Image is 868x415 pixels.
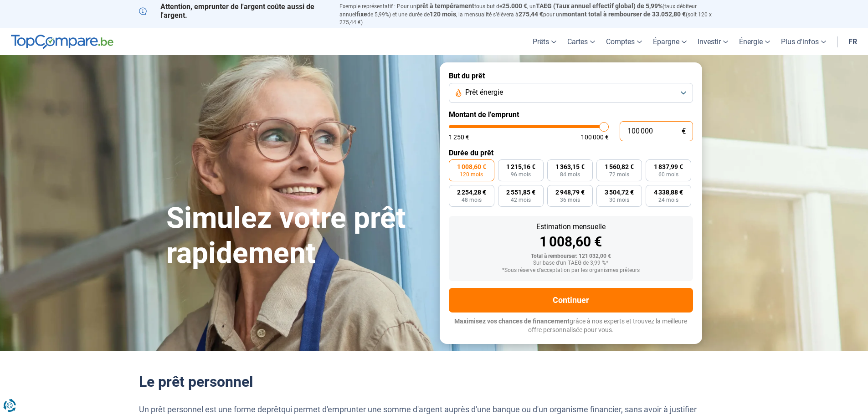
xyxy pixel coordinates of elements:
[462,197,482,203] span: 48 mois
[449,83,693,103] button: Prêt énergie
[449,72,693,80] label: But du prêt
[581,134,609,140] span: 100 000 €
[457,164,486,170] span: 1 008,60 €
[460,172,483,177] span: 120 mois
[605,189,634,195] span: 3 504,72 €
[430,10,456,18] span: 120 mois
[605,164,634,170] span: 1 560,82 €
[457,189,486,195] span: 2 254,28 €
[449,134,469,140] span: 1 250 €
[562,10,686,18] span: montant total à rembourser de 33.052,80 €
[658,172,678,177] span: 60 mois
[506,164,535,170] span: 1 215,16 €
[506,189,535,195] span: 2 551,85 €
[139,373,729,390] h2: Le prêt personnel
[562,28,601,55] a: Cartes
[555,164,585,170] span: 1 363,15 €
[465,87,503,97] span: Prêt énergie
[356,10,367,18] span: fixe
[449,317,693,335] p: grâce à nos experts et trouvez la meilleure offre personnalisée pour vous.
[11,35,113,49] img: TopCompare
[776,28,832,55] a: Plus d'infos
[511,197,531,203] span: 42 mois
[456,223,686,231] div: Estimation mensuelle
[416,2,474,10] span: prêt à tempérament
[519,10,543,18] span: 275,44 €
[166,201,429,271] h1: Simulez votre prêt rapidement
[456,260,686,266] div: Sur base d'un TAEG de 3,99 %*
[654,189,683,195] span: 4 338,88 €
[449,110,693,119] label: Montant de l'emprunt
[555,189,585,195] span: 2 948,79 €
[527,28,562,55] a: Prêts
[560,197,580,203] span: 36 mois
[454,318,570,325] span: Maximisez vos chances de financement
[560,172,580,177] span: 84 mois
[502,2,527,10] span: 25.000 €
[449,288,693,313] button: Continuer
[609,172,629,177] span: 72 mois
[267,405,281,414] a: prêt
[601,28,647,55] a: Comptes
[456,267,686,274] div: *Sous réserve d'acceptation par les organismes prêteurs
[536,2,663,10] span: TAEG (Taux annuel effectif global) de 5,99%
[456,235,686,249] div: 1 008,60 €
[692,28,734,55] a: Investir
[843,28,863,55] a: fr
[511,172,531,177] span: 96 mois
[449,149,693,157] label: Durée du prêt
[682,128,686,135] span: €
[139,2,329,20] p: Attention, emprunter de l'argent coûte aussi de l'argent.
[456,253,686,260] div: Total à rembourser: 121 032,00 €
[654,164,683,170] span: 1 837,99 €
[658,197,678,203] span: 24 mois
[647,28,692,55] a: Épargne
[609,197,629,203] span: 30 mois
[339,2,729,26] p: Exemple représentatif : Pour un tous but de , un (taux débiteur annuel de 5,99%) et une durée de ...
[734,28,776,55] a: Énergie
